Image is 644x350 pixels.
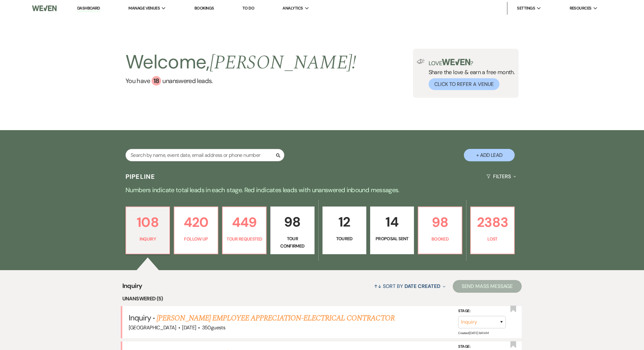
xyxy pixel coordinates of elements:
span: Analytics [282,5,303,11]
p: 98 [275,211,310,233]
button: Send Mass Message [453,280,522,293]
a: Bookings [194,5,214,11]
a: [PERSON_NAME] EMPLOYEE APPRECIATION-ELECTRICAL CONTRACTOR [157,312,394,324]
a: 98Tour Confirmed [270,206,314,254]
a: You have 18 unanswered leads. [125,76,356,86]
span: Inquiry [129,313,151,323]
span: Inquiry [122,281,142,295]
a: 449Tour Requested [222,206,267,254]
button: Sort By Date Created [371,278,448,295]
img: Weven Logo [32,2,57,15]
button: Filters [484,168,519,185]
div: 18 [152,76,161,86]
span: [PERSON_NAME] ! [210,48,356,77]
a: 98Booked [418,206,462,254]
a: 14Proposal Sent [370,206,414,254]
p: Tour Requested [227,235,262,242]
h3: Pipeline [125,172,155,181]
p: Toured [327,235,362,242]
span: Created: [DATE] 6:41 AM [458,331,488,335]
p: Proposal Sent [374,235,410,242]
p: Tour Confirmed [275,235,310,249]
p: Booked [422,235,458,242]
p: 14 [374,211,410,233]
button: + Add Lead [464,149,515,161]
p: 12 [327,211,362,233]
a: Dashboard [77,5,100,11]
span: Date Created [404,283,440,290]
input: Search by name, event date, email address or phone number [125,149,284,161]
a: 12Toured [322,206,366,254]
img: loud-speaker-illustration.svg [417,59,425,64]
img: weven-logo-green.svg [442,59,470,65]
p: 449 [227,212,262,233]
p: Follow Up [178,235,214,242]
li: Unanswered (5) [122,295,522,303]
span: [DATE] [182,324,196,331]
div: Share the love & earn a free month. [425,59,515,90]
span: [GEOGRAPHIC_DATA] [129,324,176,331]
p: Love ? [429,59,515,66]
span: 350 guests [202,324,225,331]
button: Click to Refer a Venue [429,78,499,90]
p: 420 [178,212,214,233]
a: 420Follow Up [174,206,218,254]
p: 108 [130,212,166,233]
span: Manage Venues [128,5,160,11]
p: Lost [475,235,510,242]
a: 108Inquiry [125,206,170,254]
label: Stage: [458,343,506,350]
span: Resources [570,5,592,11]
span: ↑↓ [374,283,382,290]
span: Settings [517,5,535,11]
p: Numbers indicate total leads in each stage. Red indicates leads with unanswered inbound messages. [93,185,551,195]
p: 98 [422,212,458,233]
p: Inquiry [130,235,166,242]
a: 2383Lost [470,206,515,254]
p: 2383 [475,212,510,233]
h2: Welcome, [125,49,356,76]
a: To Do [242,5,254,11]
label: Stage: [458,308,506,315]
